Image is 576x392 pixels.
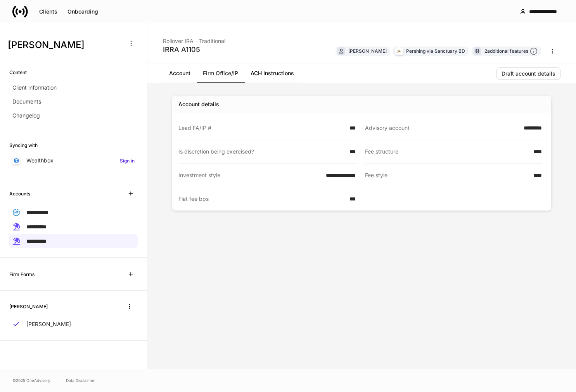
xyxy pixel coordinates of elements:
[178,148,345,155] div: Is discretion being exercised?
[9,81,138,95] a: Client information
[34,5,62,18] button: Clients
[26,157,54,164] p: Wealthbox
[39,9,57,14] div: Clients
[12,112,40,119] p: Changelog
[9,95,138,109] a: Documents
[496,67,560,80] button: Draft account details
[244,64,300,83] a: ACH Instructions
[178,171,321,179] div: Investment style
[197,64,244,83] a: Firm Office/IP
[26,320,71,328] p: [PERSON_NAME]
[484,47,538,55] div: 2 additional features
[66,377,95,383] a: Data Disclaimer
[9,317,138,331] a: [PERSON_NAME]
[365,171,529,180] div: Fee style
[365,124,519,132] div: Advisory account
[9,69,27,76] h6: Content
[12,98,41,105] p: Documents
[163,33,225,45] div: Rollover IRA - Traditional
[120,157,135,164] h6: Sign in
[67,9,98,14] div: Onboarding
[178,124,345,132] div: Lead FA/IP #
[163,45,225,54] div: IRRA A1105
[9,303,48,310] h6: [PERSON_NAME]
[9,190,30,197] h6: Accounts
[348,47,387,55] div: [PERSON_NAME]
[178,100,219,108] div: Account details
[9,154,138,168] a: WealthboxSign in
[502,71,555,76] div: Draft account details
[406,47,465,55] div: Pershing via Sanctuary BD
[12,377,50,383] span: © 2025 OneAdvisory
[365,148,529,155] div: Fee structure
[12,84,57,92] p: Client information
[9,109,138,123] a: Changelog
[163,64,197,83] a: Account
[178,195,345,203] div: Flat fee bps
[9,142,38,149] h6: Syncing with
[62,5,103,18] button: Onboarding
[9,271,35,278] h6: Firm Forms
[8,39,120,51] h3: [PERSON_NAME]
